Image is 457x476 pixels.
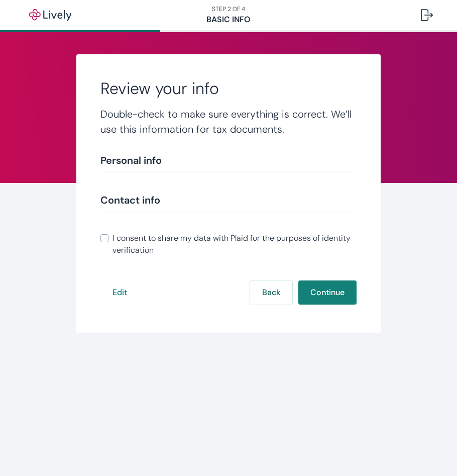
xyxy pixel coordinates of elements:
[100,78,357,99] h2: Review your info
[22,9,78,21] img: Lively
[100,153,357,168] div: Personal info
[100,280,139,305] button: Edit
[413,3,441,27] button: Log out
[100,107,357,137] h4: Double-check to make sure everything is correct. We’ll use this information for tax documents.
[250,280,292,305] button: Back
[112,232,357,256] span: I consent to share my data with Plaid for the purposes of identity verification
[100,193,357,208] div: Contact info
[298,280,357,305] button: Continue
